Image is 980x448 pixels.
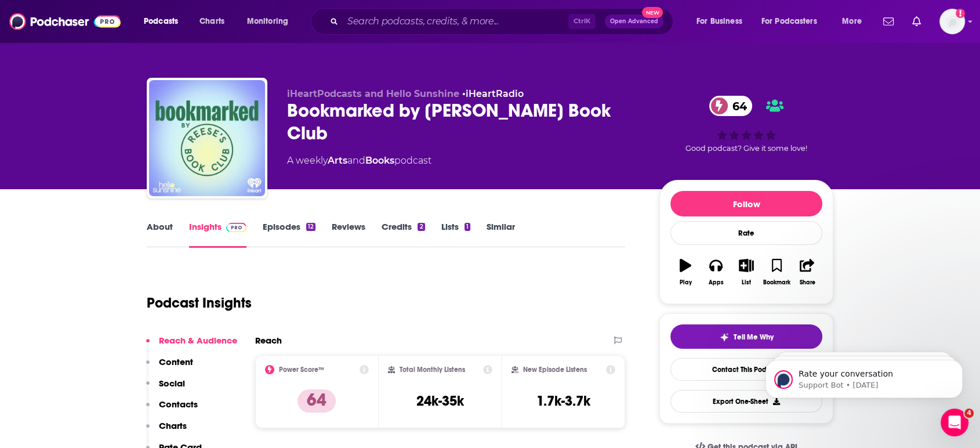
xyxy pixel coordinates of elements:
p: Social [159,378,185,389]
p: Charts [159,420,187,431]
iframe: Intercom notifications message [748,335,980,417]
img: tell me why sparkle [720,333,729,342]
button: Play [670,251,700,293]
div: 2 [418,223,424,231]
span: For Business [696,13,742,30]
a: Contact This Podcast [670,358,822,381]
button: Contacts [146,399,198,420]
a: About [147,221,173,248]
span: For Podcasters [761,13,817,30]
img: Bookmarked by Reese's Book Club [149,80,265,196]
span: iHeartPodcasts and Hello Sunshine [287,88,459,99]
div: Search podcasts, credits, & more... [322,8,684,35]
h2: Reach [255,335,282,346]
span: New [642,7,663,18]
div: Play [680,279,692,286]
span: Open Advanced [610,19,658,24]
div: 1 [464,223,470,231]
span: Monitoring [247,13,288,30]
div: Rate [670,221,822,245]
div: Apps [709,279,724,286]
a: Show notifications dropdown [908,12,925,31]
span: 4 [964,409,974,418]
p: Content [159,356,193,367]
a: iHeartRadio [466,88,524,99]
span: and [347,155,365,166]
h3: 24k-35k [416,392,464,410]
a: Books [365,155,394,166]
div: Bookmark [763,279,790,286]
h2: Power Score™ [279,366,324,374]
span: Ctrl K [568,14,596,29]
div: List [742,279,751,286]
iframe: Intercom live chat [941,409,968,436]
button: Bookmark [761,251,792,293]
button: open menu [239,12,303,31]
span: Tell Me Why [734,333,774,342]
div: Share [799,279,815,286]
span: 64 [721,96,753,116]
h2: New Episode Listens [523,366,587,374]
img: Podchaser - Follow, Share and Rate Podcasts [9,10,121,32]
button: Export One-Sheet [670,390,822,413]
h3: 1.7k-3.7k [536,392,590,410]
img: Podchaser Pro [226,223,246,232]
button: List [731,251,761,293]
span: Charts [199,13,224,30]
svg: Add a profile image [956,9,965,18]
h1: Podcast Insights [147,294,252,312]
button: open menu [136,12,193,31]
button: tell me why sparkleTell Me Why [670,324,822,349]
input: Search podcasts, credits, & more... [343,12,568,31]
button: Apps [700,251,731,293]
a: Reviews [332,221,365,248]
button: Follow [670,191,822,216]
h2: Total Monthly Listens [400,366,465,374]
button: open menu [688,12,757,31]
div: 64Good podcast? Give it some love! [659,88,833,160]
div: A weekly podcast [287,154,431,168]
p: Reach & Audience [159,335,237,346]
button: Open AdvancedNew [605,15,663,28]
a: InsightsPodchaser Pro [189,221,246,248]
div: 12 [306,223,315,231]
span: More [842,13,862,30]
button: Show profile menu [939,9,965,34]
button: open menu [834,12,876,31]
button: Social [146,378,185,399]
a: Charts [192,12,231,31]
p: 64 [297,389,336,413]
a: Arts [328,155,347,166]
a: Lists1 [441,221,470,248]
a: 64 [709,96,753,116]
a: Similar [487,221,515,248]
a: Credits2 [382,221,424,248]
button: open menu [754,12,834,31]
img: User Profile [939,9,965,34]
span: Good podcast? Give it some love! [685,144,807,153]
a: Episodes12 [263,221,315,248]
button: Share [792,251,822,293]
p: Contacts [159,399,198,410]
span: • [462,88,524,99]
a: Show notifications dropdown [879,12,898,31]
button: Charts [146,420,187,442]
button: Content [146,356,193,378]
button: Reach & Audience [146,335,237,356]
span: Podcasts [144,13,178,30]
span: Logged in as dbartlett [939,9,965,34]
